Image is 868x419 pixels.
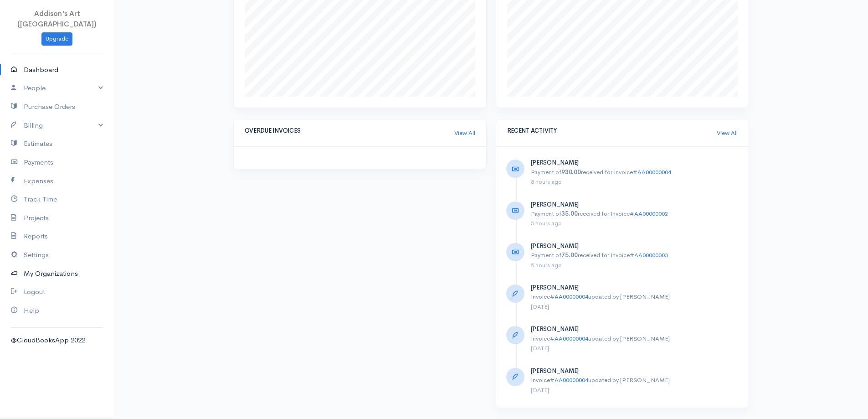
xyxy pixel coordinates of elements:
h5: RECENT ACTIVITY [507,128,717,134]
h5: OVERDUE INVOICES [245,128,454,134]
small: [DATE] [531,303,549,310]
a: AA00000004 [555,293,588,300]
b: 930.00 [561,168,581,176]
h5: [PERSON_NAME] [531,202,739,208]
p: Invoice# updated by [PERSON_NAME] [531,334,739,343]
small: 5 hours ago [531,261,562,269]
a: AA00000004 [555,335,588,342]
a: Upgrade [41,32,72,46]
small: 5 hours ago [531,219,562,227]
p: Invoice# updated by [PERSON_NAME] [531,376,739,385]
h5: [PERSON_NAME] [531,160,739,166]
a: AA00000002 [634,210,668,217]
small: 5 hours ago [531,178,562,186]
small: [DATE] [531,386,549,394]
b: 35.00 [561,210,578,217]
h5: [PERSON_NAME] [531,326,739,332]
a: View All [454,129,475,138]
p: Payment of received for Invoice# [531,209,739,218]
p: Invoice# updated by [PERSON_NAME] [531,292,739,301]
small: [DATE] [531,344,549,352]
b: 75.00 [561,251,578,259]
p: Payment of received for Invoice# [531,168,739,177]
h5: [PERSON_NAME] [531,243,739,249]
h5: [PERSON_NAME] [531,368,739,374]
a: View All [717,129,738,138]
div: @CloudBooksApp 2022 [11,335,103,346]
a: AA00000004 [555,376,588,384]
a: AA00000003 [634,251,668,259]
h5: [PERSON_NAME] [531,285,739,291]
a: AA00000004 [637,168,671,176]
p: Payment of received for Invoice# [531,251,739,260]
span: Addison's Art ([GEOGRAPHIC_DATA]) [17,9,97,28]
